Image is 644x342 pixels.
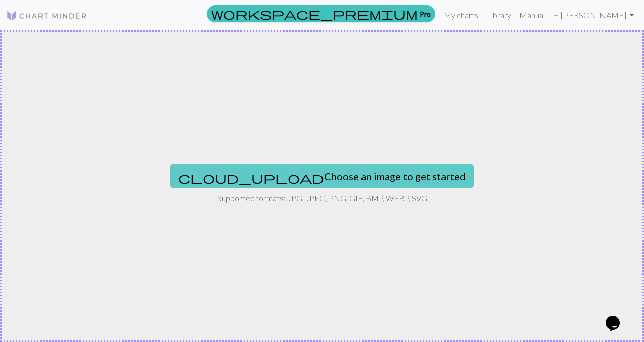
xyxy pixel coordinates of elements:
span: workspace_premium [211,7,418,21]
a: Hi[PERSON_NAME] [549,5,638,25]
span: cloud_upload [178,170,324,185]
a: Pro [207,5,435,22]
button: Choose an image to get started [170,164,474,188]
a: Library [482,5,515,25]
a: My charts [439,5,482,25]
img: Logo [6,10,87,22]
p: Supported formats: JPG, JPEG, PNG, GIF, BMP, WEBP, SVG [217,192,427,204]
a: Manual [515,5,549,25]
iframe: chat widget [601,301,634,332]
